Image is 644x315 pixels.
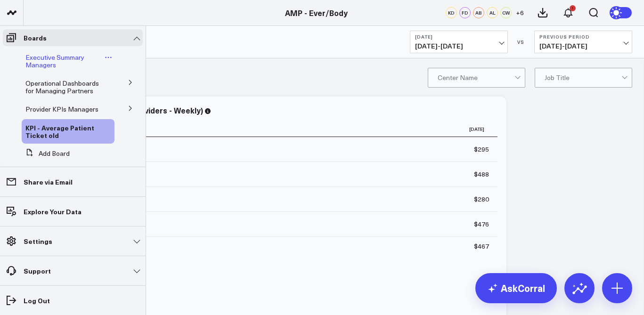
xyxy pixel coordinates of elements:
[410,31,508,53] button: [DATE][DATE]-[DATE]
[539,34,627,40] b: Previous Period
[475,273,557,303] a: AskCorral
[415,34,503,40] b: [DATE]
[513,39,530,45] div: VS
[474,242,489,251] div: $467
[487,7,498,18] div: AL
[25,123,94,140] span: KPI - Average Patient Ticket old
[473,7,484,18] div: AB
[474,170,489,179] div: $488
[24,178,73,186] p: Share via Email
[459,7,471,18] div: FD
[25,80,106,95] a: Operational Dashboards for Managing Partners
[137,121,497,137] th: [DATE]
[415,42,503,50] span: [DATE] - [DATE]
[25,124,104,139] a: KPI - Average Patient Ticket old
[446,7,457,18] div: KD
[25,79,99,95] span: Operational Dashboards for Managing Partners
[22,145,70,162] button: Add Board
[3,292,143,309] a: Log Out
[474,145,489,154] div: $295
[474,219,489,229] div: $476
[25,54,103,69] a: Executive Summary Managers
[474,194,489,204] div: $280
[24,208,82,215] p: Explore Your Data
[285,8,348,18] a: AMP - Ever/Body
[25,53,84,69] span: Executive Summary Managers
[570,5,576,11] div: 1
[25,105,98,113] span: Provider KPIs Managers
[539,42,627,50] span: [DATE] - [DATE]
[25,105,98,113] a: Provider KPIs Managers
[500,7,512,18] div: CW
[24,267,51,275] p: Support
[534,31,632,53] button: Previous Period[DATE]-[DATE]
[516,9,524,16] span: + 6
[24,237,52,245] p: Settings
[24,297,50,304] p: Log Out
[514,7,525,18] button: +6
[24,34,47,41] p: Boards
